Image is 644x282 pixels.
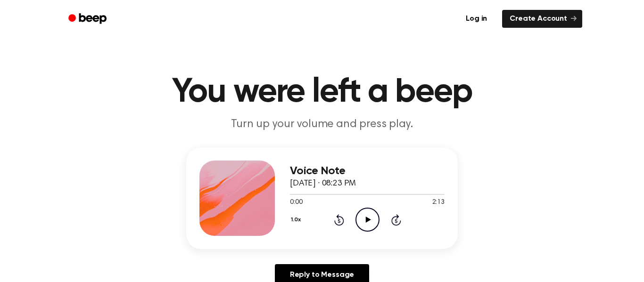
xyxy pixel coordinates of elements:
button: 1.0x [290,212,304,228]
a: Beep [62,10,115,28]
a: Create Account [502,10,582,28]
p: Turn up your volume and press play. [141,117,503,132]
span: [DATE] · 08:23 PM [290,179,356,188]
h3: Voice Note [290,165,445,177]
span: 0:00 [290,198,302,208]
h1: You were left a beep [81,75,563,109]
a: Log in [456,8,496,30]
span: 2:13 [432,198,445,208]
